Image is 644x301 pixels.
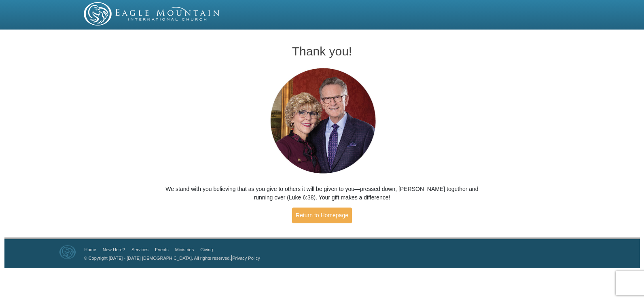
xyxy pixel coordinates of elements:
[84,2,220,25] img: EMIC
[103,247,125,252] a: New Here?
[232,256,260,261] a: Privacy Policy
[84,256,231,261] a: © Copyright [DATE] - [DATE] [DEMOGRAPHIC_DATA]. All rights reserved.
[292,208,352,223] a: Return to Homepage
[131,247,148,252] a: Services
[165,185,479,202] p: We stand with you believing that as you give to others it will be given to you—pressed down, [PER...
[175,247,194,252] a: Ministries
[165,45,479,58] h1: Thank you!
[81,254,260,262] p: |
[85,247,96,252] a: Home
[200,247,213,252] a: Giving
[155,247,169,252] a: Events
[263,66,382,177] img: Pastors George and Terri Pearsons
[59,245,76,259] img: Eagle Mountain International Church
